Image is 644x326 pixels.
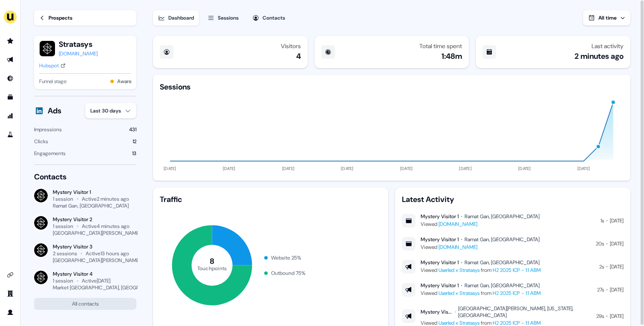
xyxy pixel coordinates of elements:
[34,149,66,158] div: Engagements
[48,106,61,116] div: Ads
[210,256,214,266] tspan: 8
[160,82,191,92] div: Sessions
[596,312,604,320] div: 29s
[34,298,136,310] button: All contacts
[610,263,624,271] div: [DATE]
[53,271,136,277] div: Mystery Visitor 4
[39,61,59,70] div: Hubspot
[592,43,624,49] div: Last activity
[271,254,301,262] div: Website 25 %
[53,284,170,291] div: Market [GEOGRAPHIC_DATA], [GEOGRAPHIC_DATA]
[271,269,306,277] div: Outbound 75 %
[421,213,459,220] div: Mystery Visitor 1
[442,51,462,61] div: 1:48m
[3,268,17,282] a: Go to integrations
[341,166,354,171] tspan: [DATE]
[3,53,17,66] a: Go to outbound experience
[132,149,136,158] div: 13
[597,286,604,294] div: 27s
[465,259,540,266] div: Ramat Gan, [GEOGRAPHIC_DATA]
[59,49,98,58] a: [DOMAIN_NAME]
[223,166,236,171] tspan: [DATE]
[3,287,17,300] a: Go to team
[53,257,219,264] div: [GEOGRAPHIC_DATA][PERSON_NAME], [US_STATE], [GEOGRAPHIC_DATA]
[610,312,624,320] div: [DATE]
[601,216,604,225] div: 1s
[3,34,17,48] a: Go to prospects
[53,277,73,284] div: 1 session
[439,290,479,297] a: Userled x Stratasys
[421,259,459,266] div: Mystery Visitor 1
[599,263,604,271] div: 2s
[34,137,48,146] div: Clicks
[610,216,624,225] div: [DATE]
[133,137,136,146] div: 12
[282,166,295,171] tspan: [DATE]
[402,194,624,205] div: Latest Activity
[247,10,290,26] button: Contacts
[129,125,136,134] div: 431
[53,250,77,257] div: 2 sessions
[421,282,459,289] div: Mystery Visitor 1
[3,306,17,319] a: Go to profile
[400,166,413,171] tspan: [DATE]
[610,286,624,294] div: [DATE]
[263,14,285,22] div: Contacts
[53,202,129,209] div: Ramat Gan, [GEOGRAPHIC_DATA]
[82,196,129,202] div: Active 2 minutes ago
[421,309,452,315] div: Mystery Visitor 2
[439,267,479,274] a: Userled x Stratasys
[53,189,129,196] div: Mystery Visitor 1
[465,236,540,243] div: Ramat Gan, [GEOGRAPHIC_DATA]
[202,10,244,26] button: Sessions
[117,77,131,86] button: Aware
[34,10,136,26] a: Prospects
[296,51,301,61] div: 4
[168,14,194,22] div: Dashboard
[197,265,227,271] tspan: Touchpoints
[596,239,604,248] div: 20s
[39,77,67,86] span: Funnel stage:
[59,39,98,49] button: Stratasys
[421,220,540,228] div: Viewed
[419,43,462,49] div: Total time spent
[3,109,17,123] a: Go to attribution
[82,223,130,230] div: Active 4 minutes ago
[53,216,136,223] div: Mystery Visitor 2
[160,194,381,205] div: Traffic
[53,223,73,230] div: 1 session
[583,10,630,26] button: All time
[610,239,624,248] div: [DATE]
[421,289,541,297] div: Viewed from
[598,14,617,21] span: All time
[459,166,472,171] tspan: [DATE]
[153,10,199,26] button: Dashboard
[421,266,541,274] div: Viewed from
[578,166,590,171] tspan: [DATE]
[53,196,73,202] div: 1 session
[34,172,136,182] div: Contacts
[53,243,136,250] div: Mystery Visitor 3
[465,213,540,220] div: Ramat Gan, [GEOGRAPHIC_DATA]
[439,244,477,251] a: [DOMAIN_NAME]
[34,125,62,134] div: Impressions
[218,14,239,22] div: Sessions
[39,61,66,70] a: Hubspot
[421,243,540,251] div: Viewed
[85,103,136,118] button: Last 30 days
[493,290,541,297] a: H2 2025 ICP - 1:1 ABM
[3,128,17,141] a: Go to experiments
[86,250,129,257] div: Active 13 hours ago
[465,282,540,289] div: Ramat Gan, [GEOGRAPHIC_DATA]
[458,305,591,319] div: [GEOGRAPHIC_DATA][PERSON_NAME], [US_STATE], [GEOGRAPHIC_DATA]
[49,14,72,22] div: Prospects
[518,166,531,171] tspan: [DATE]
[421,236,459,243] div: Mystery Visitor 1
[575,51,624,61] div: 2 minutes ago
[3,90,17,104] a: Go to templates
[3,72,17,85] a: Go to Inbound
[164,166,176,171] tspan: [DATE]
[281,43,301,49] div: Visitors
[53,230,219,237] div: [GEOGRAPHIC_DATA][PERSON_NAME], [US_STATE], [GEOGRAPHIC_DATA]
